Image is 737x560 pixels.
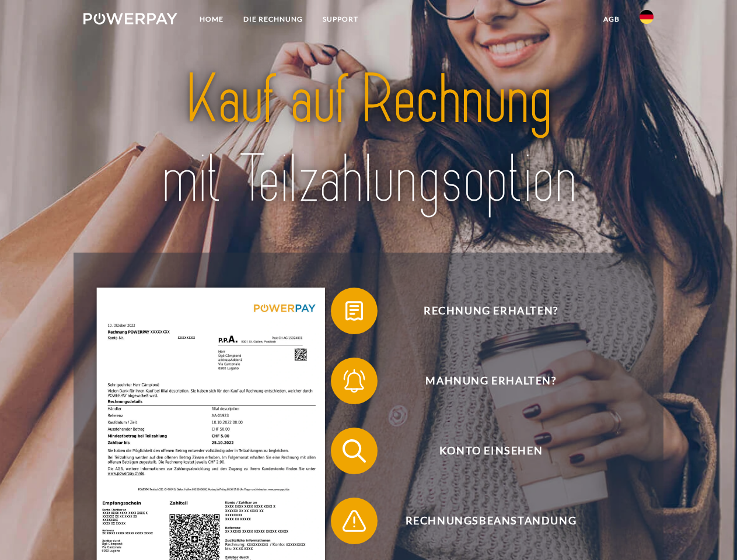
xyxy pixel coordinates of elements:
span: Rechnungsbeanstandung [348,498,634,544]
img: title-powerpay_de.svg [111,56,626,223]
button: Rechnungsbeanstandung [331,498,634,544]
img: de [640,10,654,24]
a: DIE RECHNUNG [233,9,313,30]
span: Mahnung erhalten? [348,358,634,404]
button: Mahnung erhalten? [331,358,634,404]
a: agb [593,9,630,30]
img: qb_bill.svg [340,296,369,325]
a: SUPPORT [313,9,368,30]
button: Konto einsehen [331,428,634,474]
img: qb_bell.svg [340,366,369,395]
button: Rechnung erhalten? [331,288,634,334]
img: qb_warning.svg [340,506,369,535]
a: Home [190,9,233,30]
span: Konto einsehen [348,428,634,474]
span: Rechnung erhalten? [348,288,634,334]
img: qb_search.svg [340,436,369,466]
img: logo-powerpay-white.svg [83,13,177,24]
